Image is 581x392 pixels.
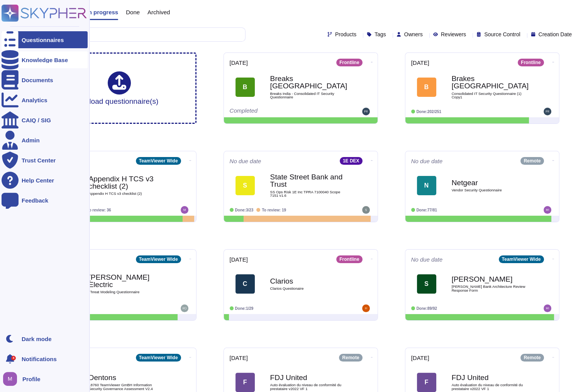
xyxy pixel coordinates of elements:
div: Help Center [22,177,54,183]
b: [PERSON_NAME] [452,275,529,283]
span: 18760 TeamViewer GmBH Information Security Governance Assessment V2.4 [89,383,166,390]
img: user [544,304,551,312]
span: No due date [230,158,261,164]
a: Questionnaires [2,31,88,48]
span: Done: 202/251 [417,110,442,114]
span: Auto évaluation du niveau de conformité du prestataire v2022 VF 1 [452,383,529,390]
div: Trust Center [22,157,56,163]
span: Vendor Security Questionnaire [452,188,529,192]
img: user [181,304,188,312]
div: Frontline [518,59,544,66]
img: user [362,108,370,115]
div: 1E DEX [340,157,362,165]
span: Archived [147,9,170,15]
span: Breaks India - Consolidated IT Security Questionnaire [270,92,347,99]
div: TeamViewer Wide [499,255,544,263]
span: [DATE] [411,355,429,361]
div: N [417,176,436,195]
span: Done [126,9,140,15]
div: Remote [520,354,544,362]
div: Knowledge Base [22,57,68,63]
span: SS Ops Risk 1E Inc TPRA 7100040 Scope 7151 v1.6 [270,190,347,198]
input: Search by keywords [30,28,245,41]
div: Analytics [22,97,47,103]
span: Consolidated IT Security Questionnaire (1) Copy1 [452,92,529,99]
span: Appendix H TCS v3 checklist (2) [89,192,166,196]
div: Questionnaires [22,37,64,43]
b: Clarios [270,277,347,285]
span: Auto évaluation du niveau de conformité du prestataire v2022 VF 1 [270,383,347,390]
b: Breaks [GEOGRAPHIC_DATA] [270,75,347,90]
span: To review: 19 [262,208,286,212]
div: Frontline [336,255,362,263]
span: Done: 89/92 [417,306,437,311]
span: In progress [86,9,118,15]
span: [DATE] [230,60,248,66]
span: Threat Modeling Questionnaire [89,290,166,294]
span: Tags [374,32,386,37]
b: Appendix H TCS v3 checklist (2) [89,175,166,190]
img: user [181,206,188,214]
div: Completed [230,108,324,115]
div: Dark mode [22,336,52,342]
span: Reviewers [441,32,466,37]
span: No due date [411,257,443,262]
div: CAIQ / SIG [22,117,51,123]
a: Knowledge Base [2,51,88,68]
b: Dentons [89,374,166,381]
div: Admin [22,137,40,143]
a: Analytics [2,91,88,108]
img: user [544,108,551,115]
span: Creation Date [539,32,572,37]
div: B [417,78,436,97]
div: TeamViewer Wide [136,354,181,362]
a: Trust Center [2,152,88,169]
b: Netgear [452,179,529,186]
span: To review: 36 [87,208,111,212]
span: Clarios Questionaire [270,287,347,291]
div: Frontline [336,59,362,66]
div: C [235,274,255,294]
span: Source Control [484,32,520,37]
b: FDJ United [270,374,347,381]
div: B [235,78,255,97]
span: Done: 3/23 [235,208,254,212]
a: Documents [2,71,88,88]
span: Owners [404,32,423,37]
div: 4 [11,356,16,360]
img: user [362,206,370,214]
span: Products [335,32,356,37]
b: Brakes [GEOGRAPHIC_DATA] [452,75,529,90]
div: Upload questionnaire(s) [80,71,159,105]
div: F [417,373,436,392]
a: Feedback [2,192,88,209]
img: user [544,206,551,214]
div: TeamViewer Wide [136,255,181,263]
span: No due date [411,158,443,164]
a: Admin [2,132,88,149]
b: FDJ United [452,374,529,381]
div: S [417,274,436,294]
div: S [235,176,255,195]
button: user [2,370,22,387]
span: [PERSON_NAME] Bank Architecture Review Response Form [452,285,529,292]
b: [PERSON_NAME] Electric [89,274,166,288]
span: Done: 77/81 [417,208,437,212]
div: TeamViewer Wide [136,157,181,165]
img: user [3,372,17,386]
div: Remote [520,157,544,165]
div: Documents [22,77,53,83]
span: [DATE] [411,60,429,66]
span: [DATE] [230,257,248,262]
span: Done: 1/29 [235,306,254,311]
div: F [235,373,255,392]
div: Remote [339,354,362,362]
b: State Street Bank and Trust [270,173,347,188]
a: CAIQ / SIG [2,112,88,128]
div: Feedback [22,198,48,203]
a: Help Center [2,172,88,189]
span: [DATE] [230,355,248,361]
span: Notifications [22,356,57,362]
span: Profile [22,376,41,382]
img: user [362,304,370,312]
